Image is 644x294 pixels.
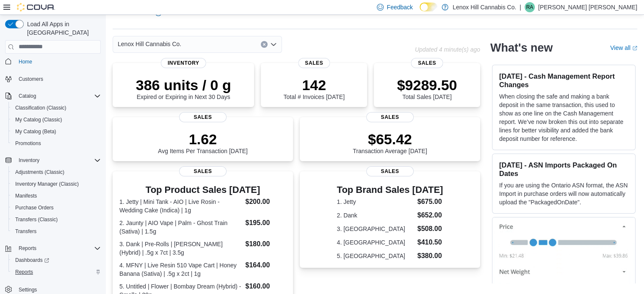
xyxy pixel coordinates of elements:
dt: 2. Dank [337,211,414,220]
a: Dashboards [12,255,53,265]
svg: External link [632,46,637,51]
span: Transfers (Classic) [15,216,58,223]
dt: 2. Jaunty | AIO Vape | Palm - Ghost Train (Sativa) | 1.5g [119,219,242,236]
span: Inventory Manager (Classic) [15,181,79,187]
p: | [520,2,521,12]
dd: $164.00 [245,260,286,270]
dt: 4. [GEOGRAPHIC_DATA] [337,238,414,247]
dt: 3. [GEOGRAPHIC_DATA] [337,225,414,233]
button: Classification (Classic) [8,102,104,114]
span: Sales [179,112,227,122]
a: Dashboards [8,254,104,266]
span: Dashboards [12,255,101,265]
dd: $195.00 [245,218,286,228]
dd: $508.00 [417,224,443,234]
span: Purchase Orders [15,204,54,211]
dd: $200.00 [245,197,286,207]
span: RA [526,2,533,12]
dd: $160.00 [245,281,286,291]
p: 386 units / 0 g [136,77,231,93]
span: Manifests [12,191,101,201]
span: Reports [15,269,33,275]
span: Sales [366,112,414,122]
span: Dashboards [15,257,49,264]
span: Promotions [15,140,41,147]
span: Catalog [15,91,101,101]
span: Lenox Hill Cannabis Co. [118,39,181,49]
button: Inventory Manager (Classic) [8,178,104,190]
span: Promotions [12,138,101,148]
input: Dark Mode [420,3,437,11]
span: Classification (Classic) [12,103,101,113]
p: If you are using the Ontario ASN format, the ASN Import in purchase orders will now automatically... [499,181,628,206]
span: Transfers (Classic) [12,214,101,225]
button: Customers [2,73,104,85]
dt: 1. Jetty | Mini Tank - AIO | Live Rosin - Wedding Cake (Indica) | 1g [119,198,242,214]
span: Transfers [12,226,101,236]
button: Inventory [2,154,104,166]
button: Catalog [2,90,104,102]
a: My Catalog (Classic) [12,115,66,125]
a: Manifests [12,191,40,201]
button: My Catalog (Beta) [8,126,104,137]
div: Expired or Expiring in Next 30 Days [136,77,231,100]
span: Inventory [19,157,39,164]
a: Promotions [12,138,44,148]
span: Classification (Classic) [15,104,66,111]
a: Reports [12,267,36,277]
p: Updated 4 minute(s) ago [415,46,480,53]
button: Reports [2,242,104,254]
p: 1.62 [158,131,248,148]
span: Feedback [387,3,413,11]
span: Inventory [161,58,206,68]
span: Customers [15,74,101,84]
span: Purchase Orders [12,203,101,213]
span: Sales [411,58,443,68]
button: Promotions [8,137,104,149]
p: [PERSON_NAME] [PERSON_NAME] [538,2,637,12]
dd: $675.00 [417,197,443,207]
div: Total # Invoices [DATE] [283,77,344,100]
a: View allExternal link [610,44,637,51]
span: Reports [15,243,101,253]
span: Sales [366,166,414,176]
p: $9289.50 [397,77,457,93]
p: Lenox Hill Cannabis Co. [453,2,516,12]
span: Reports [12,267,101,277]
button: Adjustments (Classic) [8,166,104,178]
span: Inventory Manager (Classic) [12,179,101,189]
button: Clear input [261,41,268,48]
span: Adjustments (Classic) [12,167,101,177]
a: Transfers (Classic) [12,214,61,225]
span: Dark Mode [420,11,420,12]
p: $65.42 [353,131,427,148]
div: Avg Items Per Transaction [DATE] [158,131,248,154]
span: Manifests [15,192,37,199]
dd: $410.50 [417,237,443,247]
dd: $180.00 [245,239,286,249]
span: My Catalog (Classic) [15,116,62,123]
span: Home [19,58,32,65]
button: Inventory [15,155,43,165]
dt: 1. Jetty [337,198,414,206]
span: Customers [19,76,43,82]
a: Classification (Classic) [12,103,70,113]
p: When closing the safe and making a bank deposit in the same transaction, this used to show as one... [499,92,628,143]
span: Sales [179,166,227,176]
span: My Catalog (Classic) [12,115,101,125]
span: Adjustments (Classic) [15,169,64,176]
dt: 3. Dank | Pre-Rolls | [PERSON_NAME] (Hybrid) | .5g x 7ct | 3.5g [119,240,242,257]
dt: 4. MFNY | Live Resin 510 Vape Cart | Honey Banana (Sativa) | .5g x 2ct | 1g [119,261,242,278]
div: Raul Austin Polanco [525,2,535,12]
div: Transaction Average [DATE] [353,131,427,154]
button: Manifests [8,190,104,202]
a: My Catalog (Beta) [12,126,60,137]
button: Reports [15,243,40,253]
div: Total Sales [DATE] [397,77,457,100]
button: Transfers [8,225,104,237]
span: Settings [19,286,37,293]
h3: [DATE] - Cash Management Report Changes [499,72,628,89]
a: Home [15,57,36,67]
button: Transfers (Classic) [8,214,104,225]
span: Load All Apps in [GEOGRAPHIC_DATA] [24,20,101,37]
